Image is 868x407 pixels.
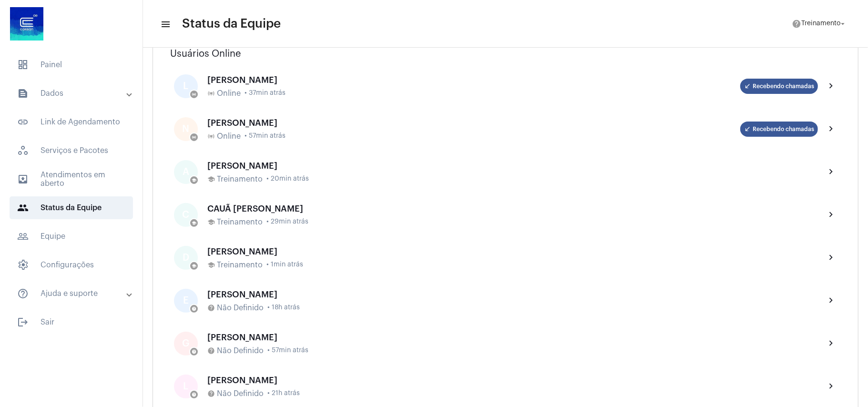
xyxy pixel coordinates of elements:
button: Treinamento [786,14,853,33]
mat-icon: help [192,349,196,354]
div: L [174,375,198,398]
span: • 37min atrás [245,90,286,97]
mat-icon: sidenav icon [160,19,170,30]
span: Painel [10,53,133,76]
mat-icon: school [207,218,215,226]
mat-icon: sidenav icon [17,231,29,242]
span: Atendimentos em aberto [10,168,133,191]
mat-icon: chevron_right [826,166,837,178]
span: Não Definido [217,346,264,355]
mat-icon: online_prediction [192,135,196,140]
mat-icon: chevron_right [826,81,837,92]
span: • 57min atrás [245,132,286,140]
mat-icon: call_received [744,126,751,132]
div: G [174,332,198,356]
mat-icon: online_prediction [207,90,215,97]
h3: Usuários Online [170,49,841,59]
div: [PERSON_NAME] [207,118,740,128]
mat-icon: help [207,304,215,312]
mat-icon: sidenav icon [17,173,29,185]
span: • 20min atrás [266,175,309,183]
mat-icon: arrow_drop_down [838,20,847,28]
span: • 18h atrás [267,304,300,311]
span: Equipe [10,225,133,248]
mat-icon: sidenav icon [17,288,29,299]
mat-icon: chevron_right [826,381,837,392]
mat-icon: online_prediction [207,132,215,140]
span: Online [217,132,241,141]
div: [PERSON_NAME] [207,290,818,299]
mat-icon: chevron_right [826,295,837,306]
div: CAUÃ [PERSON_NAME] [207,204,818,214]
mat-icon: school [192,221,196,225]
span: Treinamento [217,218,263,226]
div: N [174,117,198,141]
span: • 21h atrás [267,390,300,397]
mat-icon: chevron_right [826,209,837,221]
mat-icon: online_prediction [192,92,196,97]
span: sidenav icon [17,59,29,71]
span: Treinamento [217,261,263,269]
span: Link de Agendamento [10,111,133,133]
mat-icon: school [192,178,196,183]
div: E [174,289,198,313]
mat-icon: help [207,347,215,355]
mat-icon: sidenav icon [17,116,29,128]
mat-icon: help [207,390,215,397]
span: Não Definido [217,389,264,398]
div: A [174,160,198,184]
mat-expansion-panel-header: sidenav iconDados [6,82,143,105]
div: L [174,74,198,98]
mat-panel-title: Dados [17,88,127,99]
mat-icon: chevron_right [826,252,837,264]
mat-icon: school [192,264,196,268]
img: d4669ae0-8c07-2337-4f67-34b0df7f5ae4.jpeg [8,5,46,43]
div: [PERSON_NAME] [207,75,740,85]
mat-icon: help [192,392,196,397]
div: C [174,203,198,227]
span: sidenav icon [17,259,29,271]
span: Treinamento [217,175,263,183]
span: Treinamento [801,20,840,27]
mat-icon: sidenav icon [17,316,29,328]
span: Configurações [10,254,133,276]
span: Sair [10,311,133,334]
mat-chip: Recebendo chamadas [740,79,818,94]
mat-icon: call_received [744,83,751,90]
span: sidenav icon [17,145,29,156]
div: [PERSON_NAME] [207,333,818,342]
mat-expansion-panel-header: sidenav iconAjuda e suporte [6,282,143,305]
div: [PERSON_NAME] [207,376,818,385]
span: Online [217,89,241,98]
span: Status da Equipe [10,196,133,219]
mat-icon: chevron_right [826,123,837,135]
mat-icon: help [792,19,801,29]
mat-panel-title: Ajuda e suporte [17,288,127,299]
mat-chip: Recebendo chamadas [740,122,818,137]
span: Status da Equipe [182,16,281,31]
mat-icon: chevron_right [826,338,837,349]
span: Serviços e Pacotes [10,139,133,162]
mat-icon: school [207,175,215,183]
span: • 1min atrás [266,261,303,268]
span: • 29min atrás [266,218,308,225]
mat-icon: sidenav icon [17,202,29,214]
span: Não Definido [217,304,264,312]
mat-icon: help [192,306,196,311]
div: [PERSON_NAME] [207,247,818,256]
div: [PERSON_NAME] [207,161,818,171]
mat-icon: sidenav icon [17,88,29,99]
mat-icon: school [207,261,215,269]
span: • 57min atrás [267,347,308,354]
div: D [174,246,198,270]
